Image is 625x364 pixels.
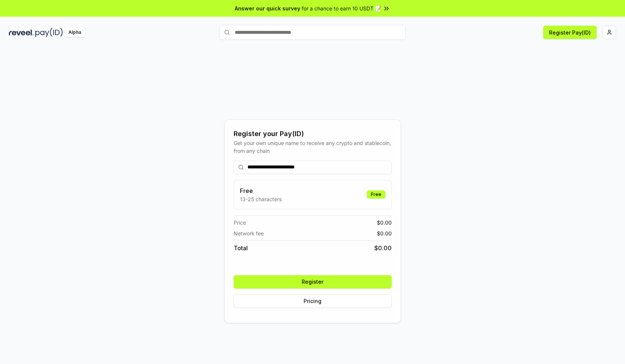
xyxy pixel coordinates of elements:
span: Price [234,219,246,226]
span: Answer our quick survey [235,4,300,12]
div: Get your own unique name to receive any crypto and stablecoin, from any chain [234,139,392,155]
span: $ 0.00 [377,219,392,226]
span: Network fee [234,229,264,237]
button: Register [234,275,392,289]
img: reveel_dark [9,28,34,37]
img: pay_id [35,28,63,37]
span: $ 0.00 [377,229,392,237]
button: Register Pay(ID) [543,26,597,39]
div: Free [367,190,385,199]
span: $ 0.00 [374,244,392,252]
p: 13-25 characters [240,195,282,203]
h3: Free [240,186,282,195]
div: Register your Pay(ID) [234,129,392,139]
button: Pricing [234,294,392,308]
span: Total [234,244,248,252]
span: for a chance to earn 10 USDT 📝 [302,4,381,12]
div: Alpha [64,28,85,37]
